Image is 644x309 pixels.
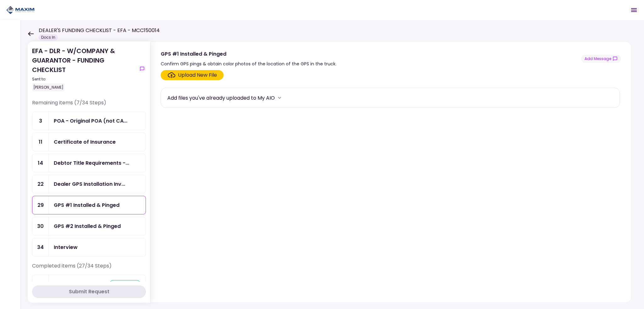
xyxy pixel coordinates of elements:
[178,71,217,79] div: Upload New File
[32,99,146,112] div: Remaining items (7/34 Steps)
[32,154,49,172] div: 14
[32,238,49,256] div: 34
[161,70,224,80] span: Click here to upload the required document
[54,117,127,125] div: POA - Original POA (not CA or GA)
[32,175,146,193] a: 22Dealer GPS Installation Invoice
[32,275,49,293] div: 1
[32,133,49,151] div: 11
[167,94,275,102] div: Add files you've already uploaded to My AIO
[39,27,160,34] h1: DEALER'S FUNDING CHECKLIST - EFA - MCC150014
[32,217,49,235] div: 30
[54,180,125,188] div: Dealer GPS Installation Invoice
[32,175,49,193] div: 22
[32,196,146,214] a: 29GPS #1 Installed & Pinged
[32,196,49,214] div: 29
[54,222,121,230] div: GPS #2 Installed & Pinged
[54,159,129,167] div: Debtor Title Requirements - Other Requirements
[275,93,284,102] button: more
[32,154,146,172] a: 14Debtor Title Requirements - Other Requirements
[32,133,146,151] a: 11Certificate of Insurance
[32,275,146,293] a: 1EFA Contractapproved
[161,50,336,58] div: GPS #1 Installed & Pinged
[69,288,109,295] div: Submit Request
[32,262,146,275] div: Completed items (27/34 Steps)
[54,243,78,251] div: Interview
[32,76,136,82] div: Sent to:
[138,65,146,73] button: show-messages
[32,83,65,91] div: [PERSON_NAME]
[109,280,141,288] div: approved
[161,60,336,68] div: Confirm GPS pings & obtain color photos of the location of the GPS in the truck.
[39,34,58,41] div: Docs In
[32,46,136,91] div: EFA - DLR - W/COMPANY & GUARANTOR - FUNDING CHECKLIST
[32,238,146,257] a: 34Interview
[6,5,35,15] img: Partner icon
[626,3,641,18] button: Open menu
[54,280,88,288] div: EFA Contract
[54,201,119,209] div: GPS #1 Installed & Pinged
[32,112,146,130] a: 3POA - Original POA (not CA or GA)
[32,112,49,130] div: 3
[32,285,146,298] button: Submit Request
[32,217,146,235] a: 30GPS #2 Installed & Pinged
[150,41,631,303] div: GPS #1 Installed & PingedConfirm GPS pings & obtain color photos of the location of the GPS in th...
[54,138,116,146] div: Certificate of Insurance
[581,55,621,63] button: show-messages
